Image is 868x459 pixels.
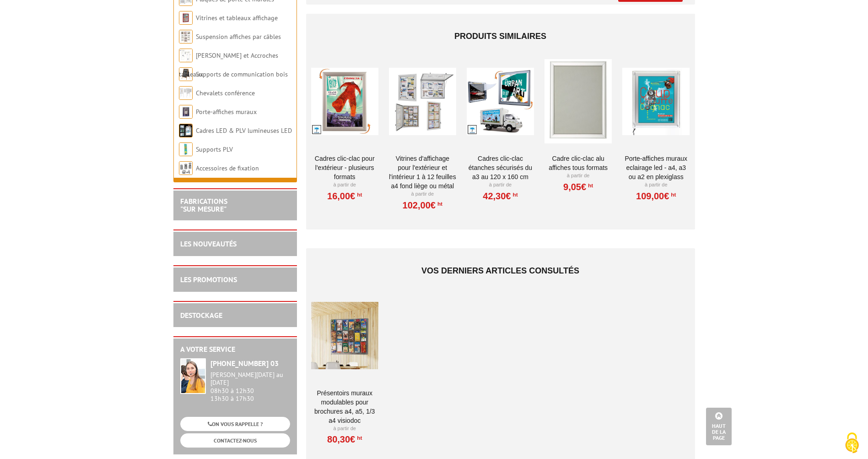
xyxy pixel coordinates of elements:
div: 08h30 à 12h30 13h30 à 17h30 [210,371,290,403]
a: Cadres LED & PLV lumineuses LED [196,126,292,135]
a: 102,00€HT [403,202,442,208]
img: Porte-affiches muraux [179,105,193,119]
a: 9,05€HT [563,184,593,190]
div: [PERSON_NAME][DATE] au [DATE] [210,371,290,387]
a: Cadre Clic-Clac Alu affiches tous formats [545,154,612,172]
p: À partir de [545,172,612,180]
button: Cookies (fenêtre modale) [836,428,868,459]
img: Accessoires de fixation [179,161,193,175]
a: Accessoires de fixation [196,164,259,172]
a: 80,30€HT [327,437,362,442]
sup: HT [436,201,442,207]
h2: A votre service [180,345,290,354]
a: Porte-Affiches Muraux Eclairage LED - A4, A3 ou A2 en plexiglass [622,154,690,181]
p: À partir de [311,181,378,189]
a: Suspension affiches par câbles [196,33,281,41]
a: 109,00€HT [636,193,676,199]
a: Porte-affiches muraux [196,108,257,116]
sup: HT [355,191,362,198]
sup: HT [511,191,518,198]
img: widget-service.jpg [180,358,206,394]
img: Cookies (fenêtre modale) [841,432,863,454]
a: Cadres Clic-Clac pour l'extérieur - PLUSIEURS FORMATS [311,154,378,181]
a: Cadres Clic-Clac étanches sécurisés du A3 au 120 x 160 cm [467,154,534,181]
p: À partir de [467,181,534,189]
strong: [PHONE_NUMBER] 03 [210,359,279,368]
p: À partir de [389,191,456,198]
a: 16,00€HT [327,193,362,199]
a: Supports de communication bois [196,70,288,78]
span: Vos derniers articles consultés [421,266,579,275]
img: Supports PLV [179,142,193,156]
a: DESTOCKAGE [180,311,222,320]
sup: HT [355,435,362,441]
a: CONTACTEZ-NOUS [180,433,290,448]
img: Vitrines et tableaux affichage [179,11,193,25]
img: Suspension affiches par câbles [179,30,193,44]
a: LES PROMOTIONS [180,275,237,284]
span: Produits similaires [454,32,546,41]
img: Cadres LED & PLV lumineuses LED [179,124,193,137]
a: Présentoirs muraux modulables pour brochures A4, A5, 1/3 A4 VISIODOC [311,388,378,425]
a: Supports PLV [196,145,233,153]
a: Haut de la page [706,408,732,445]
a: LES NOUVEAUTÉS [180,239,237,248]
img: Chevalets conférence [179,86,193,100]
sup: HT [669,191,676,198]
a: FABRICATIONS"Sur Mesure" [180,197,227,214]
sup: HT [586,182,593,189]
p: À partir de [311,425,378,432]
p: À partir de [622,181,690,189]
a: ON VOUS RAPPELLE ? [180,417,290,431]
img: Cimaises et Accroches tableaux [179,49,193,62]
a: Chevalets conférence [196,89,255,97]
a: Vitrines d'affichage pour l'extérieur et l'intérieur 1 à 12 feuilles A4 fond liège ou métal [389,154,456,191]
a: Vitrines et tableaux affichage [196,14,278,22]
a: 42,30€HT [483,193,518,199]
a: [PERSON_NAME] et Accroches tableaux [179,51,278,78]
